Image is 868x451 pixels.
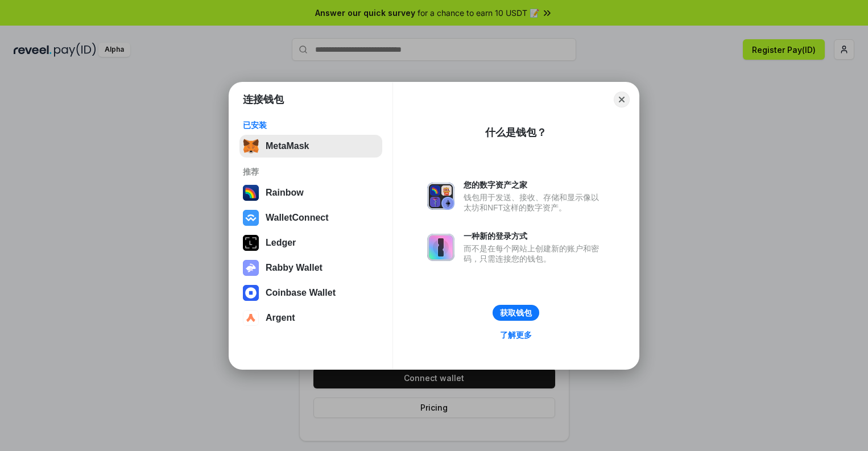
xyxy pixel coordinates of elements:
button: Ledger [239,231,382,254]
button: WalletConnect [239,206,382,229]
button: Rainbow [239,181,382,204]
div: MetaMask [266,141,309,151]
img: svg+xml,%3Csvg%20width%3D%22120%22%20height%3D%22120%22%20viewBox%3D%220%200%20120%20120%22%20fil... [243,185,259,201]
div: 获取钱包 [500,308,532,318]
div: 已安装 [243,120,379,130]
div: 什么是钱包？ [485,126,547,139]
a: 了解更多 [493,328,539,342]
img: svg+xml,%3Csvg%20width%3D%2228%22%20height%3D%2228%22%20viewBox%3D%220%200%2028%2028%22%20fill%3D... [243,210,259,226]
button: Coinbase Wallet [239,282,382,304]
div: 了解更多 [500,330,532,340]
h1: 连接钱包 [243,93,284,106]
button: Rabby Wallet [239,256,382,279]
img: svg+xml,%3Csvg%20xmlns%3D%22http%3A%2F%2Fwww.w3.org%2F2000%2Fsvg%22%20fill%3D%22none%22%20viewBox... [427,183,454,210]
img: svg+xml,%3Csvg%20width%3D%2228%22%20height%3D%2228%22%20viewBox%3D%220%200%2028%2028%22%20fill%3D... [243,310,259,326]
button: 获取钱包 [493,305,539,321]
div: 您的数字资产之家 [464,180,605,190]
img: svg+xml,%3Csvg%20width%3D%2228%22%20height%3D%2228%22%20viewBox%3D%220%200%2028%2028%22%20fill%3D... [243,285,259,301]
button: Argent [239,307,382,329]
button: Close [614,92,630,107]
div: Argent [266,313,295,323]
div: 一种新的登录方式 [464,231,605,241]
div: 而不是在每个网站上创建新的账户和密码，只需连接您的钱包。 [464,243,605,264]
div: Coinbase Wallet [266,288,336,298]
div: Rainbow [266,188,304,198]
div: 推荐 [243,167,379,177]
div: Ledger [266,238,296,248]
div: Rabby Wallet [266,263,323,273]
img: svg+xml,%3Csvg%20xmlns%3D%22http%3A%2F%2Fwww.w3.org%2F2000%2Fsvg%22%20width%3D%2228%22%20height%3... [243,235,259,251]
img: svg+xml,%3Csvg%20fill%3D%22none%22%20height%3D%2233%22%20viewBox%3D%220%200%2035%2033%22%20width%... [243,138,259,154]
img: svg+xml,%3Csvg%20xmlns%3D%22http%3A%2F%2Fwww.w3.org%2F2000%2Fsvg%22%20fill%3D%22none%22%20viewBox... [427,234,454,261]
img: svg+xml,%3Csvg%20xmlns%3D%22http%3A%2F%2Fwww.w3.org%2F2000%2Fsvg%22%20fill%3D%22none%22%20viewBox... [243,260,259,276]
div: 钱包用于发送、接收、存储和显示像以太坊和NFT这样的数字资产。 [464,192,605,213]
button: MetaMask [239,135,382,158]
div: WalletConnect [266,213,329,223]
